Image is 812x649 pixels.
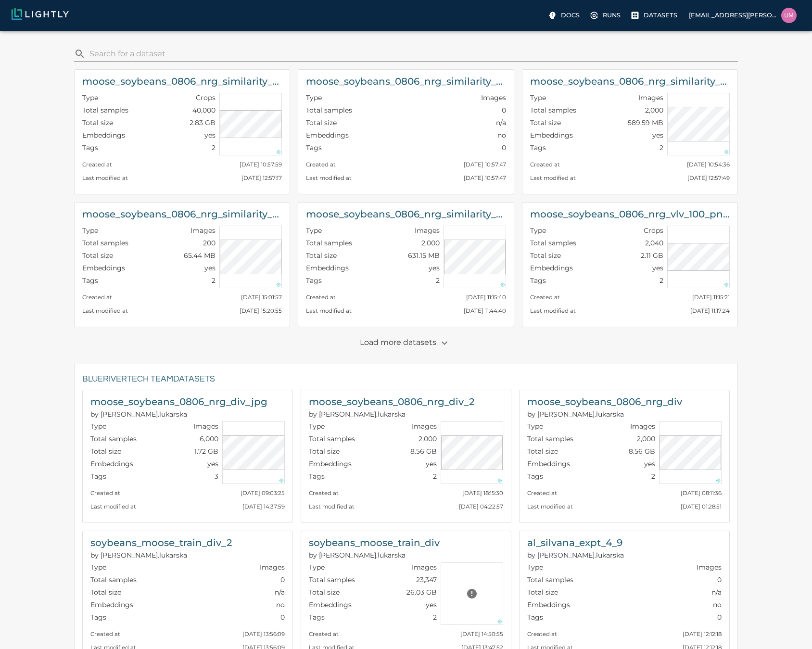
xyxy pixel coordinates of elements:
a: moose_soybeans_0806_nrg_div_jpgsilvana.lukarska@bluerivertech.com (BlueRiverTech)TypeImagesTotal ... [82,390,293,523]
p: Type [82,93,98,102]
p: Total samples [306,238,352,248]
h6: al_silvana_expt_4_9 [527,535,624,550]
img: uma.govindarajan@bluerivertech.com [781,8,797,23]
p: Embeddings [82,130,125,140]
small: [DATE] 08:11:36 [681,490,722,496]
small: Created at [527,490,557,496]
p: Images [260,562,285,572]
label: Runs [587,8,624,23]
p: 6,000 [200,434,218,444]
p: Tags [90,471,106,481]
a: moose_soybeans_0806_nrg_similarity_with_more_tiling_200TypeImagesTotal samples200Total size65.44 ... [74,202,290,327]
p: Total samples [306,105,352,115]
h6: soybeans_moose_train_div [309,535,440,550]
p: 0 [280,612,285,622]
small: Created at [82,294,112,301]
p: yes [207,459,218,469]
input: search [89,46,734,62]
p: Images [481,93,506,102]
p: Type [90,421,106,431]
small: Created at [306,294,336,301]
small: [DATE] 04:22:57 [459,503,503,510]
small: [DATE] 11:15:21 [692,294,730,301]
small: Last modified at [530,175,576,181]
small: Created at [309,631,339,637]
p: Total samples [309,575,355,585]
small: [DATE] 12:57:17 [241,175,282,181]
p: Total size [530,251,561,260]
p: Tags [527,612,543,622]
p: Images [412,562,437,572]
p: 2,000 [645,105,663,115]
small: Last modified at [82,307,128,314]
p: Images [412,421,437,431]
p: Tags [527,471,543,481]
small: Last modified at [306,307,352,314]
p: 2 [212,143,216,153]
p: Embeddings [309,459,352,469]
p: 0 [502,105,506,115]
h6: moose_soybeans_0806_nrg_similarity_with_more_tiling_2000_tile_diversity-crops-tiling-task-1 [82,74,282,89]
p: 0 [502,143,506,153]
span: silvana.lukarska@bluerivertech.com (BlueRiverTech) [527,410,624,419]
span: silvana.lukarska@bluerivertech.com (BlueRiverTech) [90,410,187,419]
img: Lightly [12,8,69,20]
p: Total size [82,251,113,260]
small: Created at [530,294,560,301]
p: 0 [717,612,722,622]
p: 2,000 [421,238,440,248]
p: Type [306,226,322,235]
small: [DATE] 11:17:24 [690,307,730,314]
span: silvana.lukarska@bluerivertech.com (BlueRiverTech) [309,410,406,419]
p: 200 [203,238,216,248]
p: Embeddings [82,263,125,273]
p: Type [82,226,98,235]
p: Type [527,562,543,572]
button: Preview cannot be loaded. Please ensure the datasource is configured correctly and that the refer... [462,584,482,603]
p: Images [190,226,216,235]
p: Tags [90,612,106,622]
p: Embeddings [306,263,349,273]
p: Tags [530,143,546,153]
a: moose_soybeans_0806_nrg_div_2silvana.lukarska@bluerivertech.com (BlueRiverTech)TypeImagesTotal sa... [301,390,511,523]
span: silvana.lukarska@bluerivertech.com (BlueRiverTech) [527,551,624,560]
p: 2.11 GB [641,251,663,260]
p: Total samples [527,434,573,444]
small: [DATE] 01:28:51 [681,503,722,510]
p: Total samples [82,105,128,115]
small: Created at [90,490,120,496]
p: Total size [527,587,558,597]
p: Total samples [530,238,576,248]
p: Images [697,562,722,572]
p: Images [193,421,218,431]
small: [DATE] 12:12:18 [683,631,722,637]
p: yes [426,600,437,610]
h6: BlueRiverTech team Datasets [82,372,730,387]
p: Type [530,93,546,102]
p: Embeddings [309,600,352,610]
a: Docs [546,8,584,23]
p: Total samples [309,434,355,444]
p: Total size [82,118,113,127]
span: silvana.lukarska@bluerivertech.com (BlueRiverTech) [90,551,187,560]
p: Tags [82,276,98,285]
small: [DATE] 15:20:55 [240,307,282,314]
small: [DATE] 10:57:47 [464,175,506,181]
label: [EMAIL_ADDRESS][PERSON_NAME][DOMAIN_NAME]uma.govindarajan@bluerivertech.com [685,5,800,26]
p: 23,347 [416,575,437,585]
p: 2 [660,276,663,285]
p: Embeddings [527,600,570,610]
p: 589.59 MB [628,118,663,127]
p: Total samples [527,575,573,585]
small: [DATE] 10:54:36 [687,161,730,168]
p: Type [530,226,546,235]
p: 2 [651,471,655,481]
p: Total size [309,587,340,597]
p: n/a [275,587,285,597]
h6: moose_soybeans_0806_nrg_similarity_with_more_tiling_2000_wo_tile_diversity [306,74,506,89]
p: n/a [711,587,722,597]
p: Type [306,93,322,102]
small: [DATE] 11:15:40 [466,294,506,301]
small: [DATE] 13:56:09 [242,631,285,637]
